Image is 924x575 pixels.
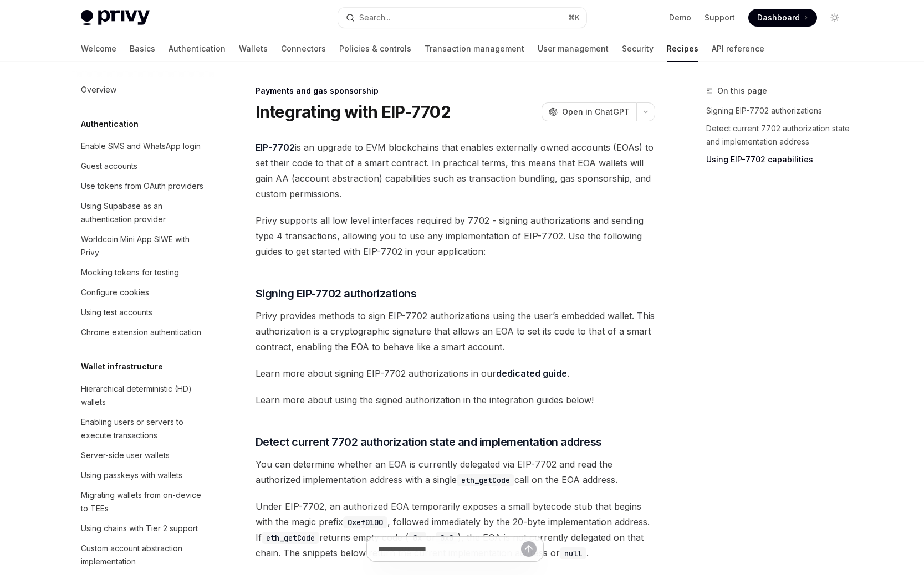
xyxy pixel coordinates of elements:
[667,35,698,62] a: Recipes
[72,379,214,412] a: Hierarchical deterministic (HD) wallets
[706,120,852,151] a: Detect current 7702 authorization state and implementation address
[712,35,764,62] a: API reference
[169,35,226,62] a: Authentication
[130,35,155,62] a: Basics
[81,233,207,259] div: Worldcoin Mini App SIWE with Privy
[81,160,137,173] div: Guest accounts
[81,286,149,299] div: Configure cookies
[81,35,116,62] a: Welcome
[338,8,586,28] button: Search...⌘K
[72,485,214,518] a: Migrating wallets from on-device to TEEs
[706,151,852,168] a: Using EIP-7702 capabilities
[72,302,214,322] a: Using test accounts
[521,541,537,557] button: Send message
[72,445,214,465] a: Server-side user wallets
[256,366,655,381] span: Learn more about signing EIP-7702 authorizations in our .
[262,532,319,544] code: eth_getCode
[81,360,163,373] h5: Wallet infrastructure
[622,35,654,62] a: Security
[256,392,655,408] span: Learn more about using the signed authorization in the integration guides below!
[409,532,426,544] code: 0x
[359,11,390,24] div: Search...
[81,266,179,279] div: Mocking tokens for testing
[81,306,152,319] div: Using test accounts
[72,229,214,263] a: Worldcoin Mini App SIWE with Privy
[81,140,201,153] div: Enable SMS and WhatsApp login
[256,140,655,202] span: is an upgrade to EVM blockchains that enables externally owned accounts (EOAs) to set their code ...
[425,35,524,62] a: Transaction management
[72,156,214,176] a: Guest accounts
[757,12,800,23] span: Dashboard
[81,415,207,442] div: Enabling users or servers to execute transactions
[72,538,214,572] a: Custom account abstraction implementation
[256,142,295,153] a: EIP-7702
[339,35,411,62] a: Policies & controls
[72,518,214,538] a: Using chains with Tier 2 support
[826,9,844,27] button: Toggle dark mode
[256,102,451,122] h1: Integrating with EIP-7702
[72,80,214,100] a: Overview
[81,542,207,568] div: Custom account abstraction implementation
[72,196,214,229] a: Using Supabase as an authentication provider
[568,13,580,22] span: ⌘ K
[72,412,214,445] a: Enabling users or servers to execute transactions
[239,35,268,62] a: Wallets
[457,474,514,486] code: eth_getCode
[256,213,655,259] span: Privy supports all low level interfaces required by 7702 - signing authorizations and sending typ...
[81,449,170,462] div: Server-side user wallets
[72,136,214,156] a: Enable SMS and WhatsApp login
[538,35,609,62] a: User management
[256,434,602,450] span: Detect current 7702 authorization state and implementation address
[281,35,326,62] a: Connectors
[72,465,214,485] a: Using passkeys with wallets
[256,286,417,301] span: Signing EIP-7702 authorizations
[496,368,567,379] a: dedicated guide
[81,199,207,226] div: Using Supabase as an authentication provider
[706,102,852,120] a: Signing EIP-7702 authorizations
[72,322,214,342] a: Chrome extension authentication
[81,469,182,482] div: Using passkeys with wallets
[705,12,735,23] a: Support
[81,117,139,131] h5: Authentication
[256,85,655,96] div: Payments and gas sponsorship
[256,456,655,487] span: You can determine whether an EOA is currently delegated via EIP-7702 and read the authorized impl...
[81,83,116,96] div: Overview
[81,522,198,535] div: Using chains with Tier 2 support
[542,102,636,121] button: Open in ChatGPT
[669,12,691,23] a: Demo
[72,283,214,302] a: Configure cookies
[717,84,767,97] span: On this page
[256,499,655,561] span: Under EIP-7702, an authorized EOA temporarily exposes a small bytecode stub that begins with the ...
[72,176,214,196] a: Use tokens from OAuth providers
[436,532,458,544] code: 0x0
[562,106,630,117] span: Open in ChatGPT
[81,326,201,339] div: Chrome extension authentication
[256,308,655,355] span: Privy provides methods to sign EIP-7702 authorizations using the user’s embedded wallet. This aut...
[748,9,817,27] a: Dashboard
[81,179,203,193] div: Use tokens from OAuth providers
[81,382,207,409] div: Hierarchical deterministic (HD) wallets
[72,263,214,283] a: Mocking tokens for testing
[343,516,387,528] code: 0xef0100
[81,10,150,25] img: light logo
[81,489,207,515] div: Migrating wallets from on-device to TEEs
